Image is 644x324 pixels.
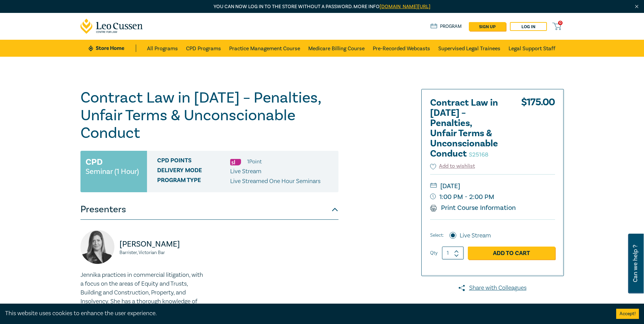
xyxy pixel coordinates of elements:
[430,249,438,257] label: Qty
[469,22,506,31] a: sign up
[89,44,136,52] a: Store Home
[430,203,516,212] a: Print Course Information
[460,231,491,240] label: Live Stream
[230,159,241,165] img: Substantive Law
[373,40,430,57] a: Pre-Recorded Webcasts
[229,40,300,57] a: Practice Management Course
[632,238,639,289] span: Can we help ?
[430,98,505,159] h2: Contract Law in [DATE] – Penalties, Unfair Terms & Unconscionable Conduct
[380,3,430,10] a: [DOMAIN_NAME][URL]
[430,192,555,202] small: 1:00 PM - 2:00 PM
[86,156,103,168] h3: CPD
[430,181,555,192] small: [DATE]
[5,309,606,318] div: This website uses cookies to enhance the user experience.
[147,40,178,57] a: All Programs
[247,157,262,166] li: 1 Point
[119,250,205,255] small: Barrister, Victorian Bar
[509,40,555,57] a: Legal Support Staff
[157,177,230,186] span: Program type
[468,247,555,259] a: Add to Cart
[510,22,547,31] a: Log in
[80,271,205,315] p: Jennika practices in commercial litigation, with a focus on the areas of Equity and Trusts, Build...
[80,230,114,264] img: https://s3.ap-southeast-2.amazonaws.com/leo-cussen-store-production-content/Contacts/Jennika%20An...
[558,21,563,25] span: 0
[308,40,365,57] a: Medicare Billing Course
[186,40,221,57] a: CPD Programs
[616,309,639,319] button: Accept cookies
[80,199,338,220] button: Presenters
[80,3,564,11] p: You can now log in to the store without a password. More info
[430,23,462,30] a: Program
[430,162,475,170] button: Add to wishlist
[430,232,444,239] span: Select:
[521,98,555,162] div: $ 175.00
[86,168,139,175] small: Seminar (1 Hour)
[438,40,500,57] a: Supervised Legal Trainees
[230,167,261,175] span: Live Stream
[634,4,640,10] img: Close
[119,239,205,250] p: [PERSON_NAME]
[157,157,230,166] span: CPD Points
[80,89,338,142] h1: Contract Law in [DATE] – Penalties, Unfair Terms & Unconscionable Conduct
[157,167,230,176] span: Delivery Mode
[421,284,564,292] a: Share with Colleagues
[230,177,320,186] p: Live Streamed One Hour Seminars
[469,151,489,159] small: S25168
[442,247,464,259] input: 1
